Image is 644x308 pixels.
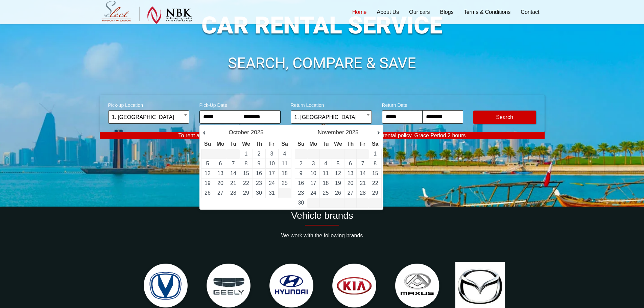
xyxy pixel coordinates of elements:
[473,111,536,124] button: Modify Search
[297,141,304,147] span: Sunday
[360,190,366,196] a: 28
[269,161,275,166] a: 10
[309,141,317,147] span: Monday
[300,170,303,176] a: 9
[372,170,378,176] a: 15
[100,210,545,221] h2: Vehicle brands
[112,111,186,124] span: 1. Hamad International Airport
[258,161,261,166] a: 9
[372,190,378,196] a: 29
[282,170,288,176] a: 18
[372,141,379,147] span: Saturday
[348,190,354,196] a: 27
[298,200,304,206] a: 30
[348,180,354,186] a: 20
[349,161,352,166] a: 6
[370,130,380,137] a: Next
[217,180,223,186] a: 20
[204,141,211,147] span: Sunday
[291,98,372,110] span: Return Location
[242,141,250,147] span: Wednesday
[217,190,223,196] a: 27
[269,190,275,196] a: 31
[203,130,213,137] a: Prev
[282,180,288,186] a: 25
[310,190,316,196] a: 24
[324,161,327,166] a: 4
[243,180,249,186] a: 22
[372,180,378,186] a: 22
[361,161,364,166] a: 7
[310,180,316,186] a: 17
[199,98,281,110] span: Pick-Up Date
[232,161,235,166] a: 7
[256,141,262,147] span: Thursday
[205,180,211,186] a: 19
[334,141,342,147] span: Wednesday
[100,232,545,239] p: We work with the following brands
[323,180,329,186] a: 18
[335,170,341,176] a: 12
[216,141,224,147] span: Monday
[360,141,365,147] span: Friday
[100,132,545,139] p: To rent a vehicle, customers must be at least 21 years of age, in accordance with our rental poli...
[318,129,344,136] span: November
[230,141,236,147] span: Tuesday
[256,190,262,196] a: 30
[323,190,329,196] a: 25
[243,190,249,196] a: 29
[347,141,354,147] span: Thursday
[298,190,304,196] a: 23
[348,170,354,176] a: 13
[230,180,236,186] a: 21
[291,110,372,124] span: 1. Hamad International Airport
[335,190,341,196] a: 26
[230,170,236,176] a: 14
[323,141,329,147] span: Tuesday
[258,151,261,157] a: 2
[243,170,249,176] a: 15
[346,129,359,136] span: 2025
[205,190,211,196] a: 26
[245,161,248,166] a: 8
[310,170,316,176] a: 10
[205,170,211,176] a: 12
[269,141,275,147] span: Friday
[101,1,192,24] img: Select Rent a Car
[281,141,288,147] span: Saturday
[374,151,377,157] a: 1
[335,180,341,186] a: 19
[382,98,463,110] span: Return Date
[270,151,273,157] a: 3
[256,170,262,176] a: 16
[294,111,368,124] span: 1. Hamad International Airport
[219,161,222,166] a: 6
[312,161,315,166] a: 3
[229,129,249,136] span: October
[269,170,275,176] a: 17
[300,161,303,166] a: 2
[230,190,236,196] a: 28
[323,170,329,176] a: 11
[269,180,275,186] a: 24
[360,170,366,176] a: 14
[100,14,545,37] h1: CAR RENTAL SERVICE
[206,161,209,166] a: 5
[337,161,340,166] a: 5
[374,161,377,166] a: 8
[251,129,264,136] span: 2025
[108,98,189,110] span: Pick-up Location
[298,180,304,186] a: 16
[108,110,189,124] span: 1. Hamad International Airport
[217,170,223,176] a: 13
[360,180,366,186] a: 21
[100,55,545,71] h1: SEARCH, COMPARE & SAVE
[283,151,286,157] a: 4
[256,180,262,186] a: 23
[282,161,288,166] a: 11
[245,151,248,157] a: 1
